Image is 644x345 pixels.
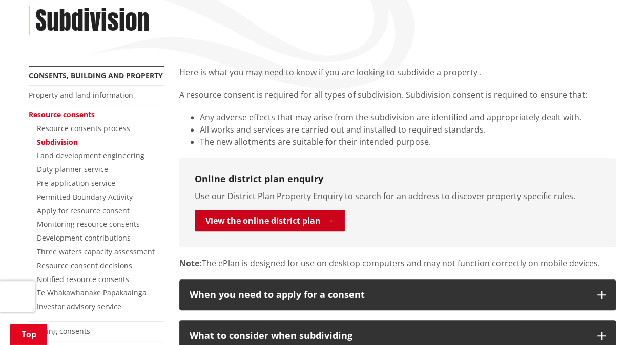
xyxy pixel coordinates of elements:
a: Consents, building and property [29,71,163,80]
a: Permitted Boundary Activity [37,192,133,202]
a: Top [10,324,47,345]
a: Notified resource consents [37,274,129,284]
a: Te Whakawhanake Papakaainga [37,288,147,297]
a: Investor advisory service [37,301,121,311]
a: Land development engineering [37,150,144,160]
h3: Online district plan enquiry [195,174,600,185]
a: Building consents [29,326,90,336]
strong: Note: [179,257,202,269]
a: Pre-application service [37,178,115,188]
a: Resource consent decisions [37,261,132,270]
p: The ePlan is designed for use on desktop computers and may not function correctly on mobile devices. [179,257,616,269]
p: Here is what you may need to know if you are looking to subdivide a property . [179,66,616,78]
li: All works and services are carried out and installed to required standards. [200,123,616,136]
a: Duty planner service [37,164,108,174]
button: When you need to apply for a consent [179,279,616,310]
a: Resource consents [29,110,95,119]
a: Resource consents process [37,123,130,133]
li: The new allotments are suitable for their intended purpose. [200,136,616,148]
a: Subdivision [37,137,78,147]
a: Development contributions [37,233,131,243]
p: Use our District Plan Property Enquiry to search for an address to discover property specific rules. [195,190,600,202]
li: Any adverse effects that may arise from the subdivision are identified and appropriately dealt with. [200,111,616,123]
p: A resource consent is required for all types of subdivision. Subdivision consent is required to e... [179,89,616,101]
a: Property and land information [29,90,133,100]
a: Monitoring resource consents [37,219,140,229]
h1: Subdivision [35,6,150,36]
a: Three waters capacity assessment [37,247,155,256]
a: View the online district plan [195,210,345,231]
iframe: Messenger Launcher [597,302,634,339]
div: When you need to apply for a consent [190,290,587,300]
div: What to consider when subdividing [190,331,587,341]
a: Apply for resource consent [37,206,130,215]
